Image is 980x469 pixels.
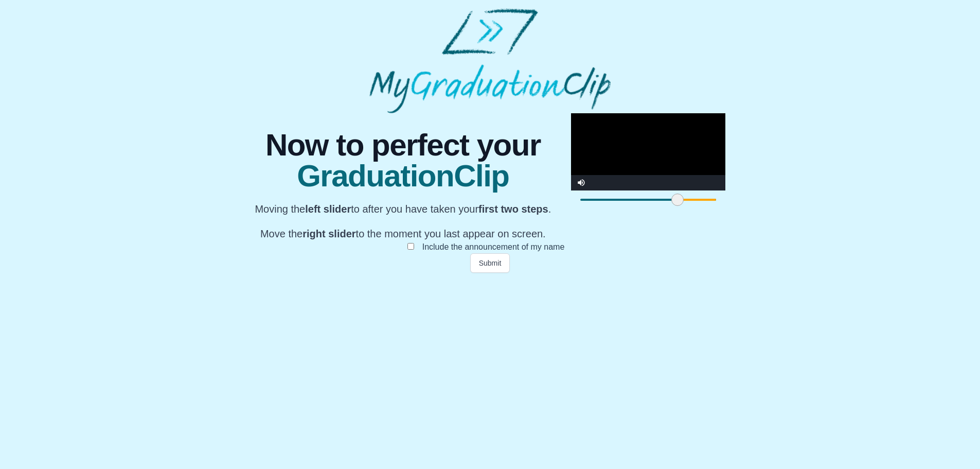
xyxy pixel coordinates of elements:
[470,253,510,273] button: Submit
[255,161,551,192] span: GraduationClip
[369,8,610,113] img: MyGraduationClip
[255,202,551,216] p: Moving the to after you have taken your .
[414,238,573,255] label: Include the announcement of my name
[255,227,551,241] p: Move the to the moment you last appear on screen.
[571,175,592,190] button: Mute
[255,130,551,161] span: Now to perfect your
[571,113,725,190] div: Video Player
[478,203,548,215] b: first two steps
[305,203,351,215] b: left slider
[302,228,355,239] b: right slider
